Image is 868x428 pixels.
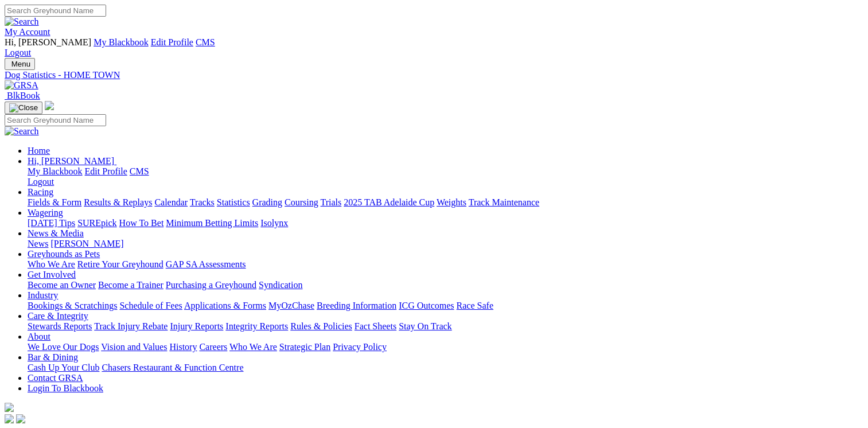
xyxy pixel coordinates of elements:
div: Hi, [PERSON_NAME] [28,166,863,187]
div: Care & Integrity [28,321,863,332]
a: Logout [28,177,54,186]
img: facebook.svg [5,414,14,423]
a: Who We Are [28,259,75,269]
a: Hi, [PERSON_NAME] [28,156,116,166]
a: About [28,332,50,341]
a: My Blackbook [28,166,83,176]
a: SUREpick [77,218,116,228]
a: We Love Our Dogs [28,342,99,352]
div: Greyhounds as Pets [28,259,863,270]
a: Get Involved [28,270,76,279]
a: Vision and Values [101,342,167,352]
input: Search [5,5,106,17]
a: CMS [196,37,215,47]
a: Fact Sheets [355,321,396,331]
a: Cash Up Your Club [28,363,99,372]
a: [DATE] Tips [28,218,75,228]
a: My Blackbook [94,37,149,47]
div: About [28,342,863,352]
a: Purchasing a Greyhound [166,280,256,290]
a: Wagering [28,208,63,217]
a: Edit Profile [85,166,127,176]
a: Stewards Reports [28,321,92,331]
a: BlkBook [5,91,40,100]
a: Chasers Restaurant & Function Centre [102,363,243,372]
a: Privacy Policy [333,342,387,352]
a: How To Bet [119,218,164,228]
span: Menu [11,60,30,68]
a: Results & Replays [84,197,152,207]
a: Race Safe [456,301,493,310]
a: Grading [252,197,282,207]
a: Coursing [285,197,318,207]
a: Fields & Form [28,197,81,207]
a: Applications & Forms [184,301,266,310]
a: Home [28,146,50,155]
img: logo-grsa-white.png [45,101,54,110]
a: Care & Integrity [28,311,88,321]
a: Login To Blackbook [28,383,103,393]
a: Stay On Track [399,321,451,331]
img: Close [9,103,38,112]
div: Get Involved [28,280,863,290]
a: History [169,342,197,352]
a: Become an Owner [28,280,96,290]
a: Dog Statistics - HOME TOWN [5,70,863,80]
img: logo-grsa-white.png [5,403,14,412]
a: Strategic Plan [279,342,330,352]
img: GRSA [5,80,38,91]
div: Industry [28,301,863,311]
a: Minimum Betting Limits [166,218,258,228]
a: Syndication [259,280,302,290]
a: CMS [130,166,149,176]
a: News & Media [28,228,84,238]
span: Hi, [PERSON_NAME] [5,37,91,47]
a: Calendar [154,197,188,207]
img: Search [5,126,39,137]
div: My Account [5,37,863,58]
img: Search [5,17,39,27]
a: Schedule of Fees [119,301,182,310]
button: Toggle navigation [5,58,35,70]
a: 2025 TAB Adelaide Cup [344,197,434,207]
input: Search [5,114,106,126]
a: Track Injury Rebate [94,321,168,331]
div: Bar & Dining [28,363,863,373]
a: GAP SA Assessments [166,259,246,269]
a: Injury Reports [170,321,223,331]
a: Contact GRSA [28,373,83,383]
a: Isolynx [260,218,288,228]
a: Statistics [217,197,250,207]
a: MyOzChase [268,301,314,310]
div: Racing [28,197,863,208]
a: Integrity Reports [225,321,288,331]
a: Rules & Policies [290,321,352,331]
a: My Account [5,27,50,37]
a: Trials [320,197,341,207]
a: News [28,239,48,248]
a: Industry [28,290,58,300]
a: ICG Outcomes [399,301,454,310]
button: Toggle navigation [5,102,42,114]
a: Retire Your Greyhound [77,259,164,269]
img: twitter.svg [16,414,25,423]
a: Bookings & Scratchings [28,301,117,310]
a: Racing [28,187,53,197]
a: Become a Trainer [98,280,164,290]
div: Wagering [28,218,863,228]
a: [PERSON_NAME] [50,239,123,248]
a: Edit Profile [151,37,193,47]
span: BlkBook [7,91,40,100]
a: Who We Are [229,342,277,352]
div: News & Media [28,239,863,249]
a: Tracks [190,197,215,207]
a: Bar & Dining [28,352,78,362]
a: Track Maintenance [469,197,539,207]
a: Weights [437,197,466,207]
a: Breeding Information [317,301,396,310]
a: Logout [5,48,31,57]
a: Careers [199,342,227,352]
span: Hi, [PERSON_NAME] [28,156,114,166]
a: Greyhounds as Pets [28,249,100,259]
